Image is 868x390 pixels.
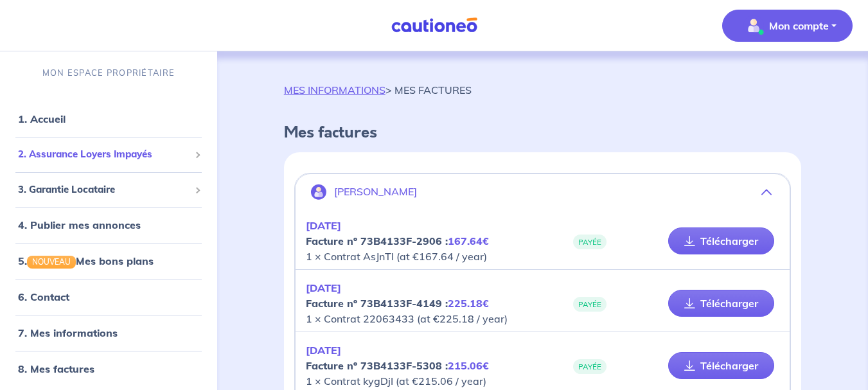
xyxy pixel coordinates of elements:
a: 6. Contact [18,290,69,303]
em: 225.18€ [448,297,489,310]
button: illu_account_valid_menu.svgMon compte [722,10,853,42]
div: 1. Accueil [5,106,212,132]
p: 1 × Contrat kygDjI (at €215.06 / year) [306,342,543,389]
p: 1 × Contrat 22063433 (at €225.18 / year) [306,280,543,326]
img: Cautioneo [386,17,483,33]
div: 4. Publier mes annonces [5,212,212,238]
p: MON ESPACE PROPRIÉTAIRE [42,67,175,79]
em: 215.06€ [448,359,489,372]
a: 7. Mes informations [18,326,118,339]
em: [DATE] [306,281,341,294]
em: 167.64€ [448,235,489,247]
strong: Facture nº 73B4133F-4149 : [306,297,489,310]
h4: Mes factures [284,123,801,142]
a: Télécharger [668,227,774,254]
a: Télécharger [668,352,774,379]
img: illu_account_valid_menu.svg [743,15,764,36]
p: [PERSON_NAME] [334,186,417,198]
span: PAYÉE [573,235,607,249]
p: > MES FACTURES [284,82,472,98]
a: 4. Publier mes annonces [18,218,141,231]
div: 7. Mes informations [5,320,212,346]
button: [PERSON_NAME] [296,177,790,208]
strong: Facture nº 73B4133F-5308 : [306,359,489,372]
em: [DATE] [306,219,341,232]
div: 2. Assurance Loyers Impayés [5,142,212,167]
span: 2. Assurance Loyers Impayés [18,147,190,162]
a: 5.NOUVEAUMes bons plans [18,254,154,267]
img: illu_account.svg [311,184,326,200]
a: 8. Mes factures [18,362,94,375]
a: Télécharger [668,290,774,317]
a: MES INFORMATIONS [284,84,385,96]
a: 1. Accueil [18,112,66,125]
div: 3. Garantie Locataire [5,177,212,202]
strong: Facture nº 73B4133F-2906 : [306,235,489,247]
span: PAYÉE [573,359,607,374]
div: 5.NOUVEAUMes bons plans [5,248,212,274]
p: 1 × Contrat AsJnTl (at €167.64 / year) [306,218,543,264]
em: [DATE] [306,344,341,357]
div: 8. Mes factures [5,356,212,382]
span: 3. Garantie Locataire [18,182,190,197]
div: 6. Contact [5,284,212,310]
p: Mon compte [769,18,829,33]
span: PAYÉE [573,297,607,312]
